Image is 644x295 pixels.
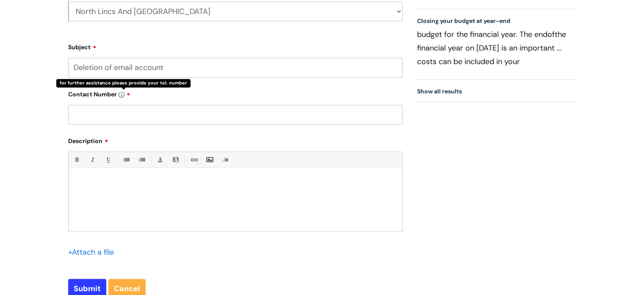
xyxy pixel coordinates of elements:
a: Insert Image... [204,155,215,165]
a: Italic (Ctrl-I) [87,155,97,165]
a: Closing your budget at year-end [417,17,510,25]
a: Bold (Ctrl-B) [71,155,82,165]
span: of [547,29,555,39]
img: info-icon.svg [119,92,124,98]
a: Font Color [155,155,165,165]
a: 1. Ordered List (Ctrl-Shift-8) [136,155,147,165]
label: Description [68,135,403,145]
span: + [68,247,72,257]
div: Attach a file [68,245,119,259]
a: Show all results [417,87,462,95]
p: budget for the financial year. The end the financial year on [DATE] is an important ... costs can... [417,28,575,68]
a: Back Color [170,155,181,165]
label: Contact Number [68,88,403,98]
a: Link [188,155,199,165]
a: Underline(Ctrl-U) [102,155,113,165]
label: Subject [68,41,403,51]
a: Remove formatting (Ctrl-\) [220,155,230,165]
div: for further assistance please provide your tel. number [56,79,191,87]
a: • Unordered List (Ctrl-Shift-7) [121,155,131,165]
